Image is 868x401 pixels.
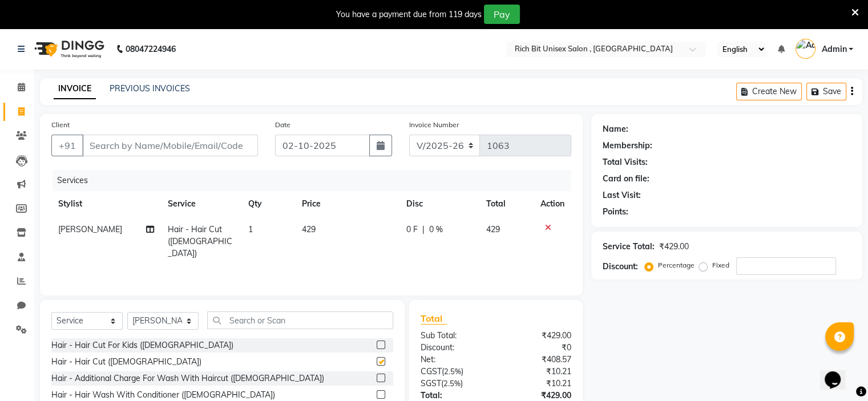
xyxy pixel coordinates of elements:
[406,224,418,236] span: 0 F
[659,241,689,253] div: ₹429.00
[51,135,83,156] button: +91
[110,83,190,94] a: PREVIOUS INVOICES
[54,79,96,99] a: INVOICE
[444,367,461,376] span: 2.5%
[412,354,496,366] div: Net:
[443,379,461,388] span: 2.5%
[479,191,534,217] th: Total
[603,140,652,152] div: Membership:
[658,260,695,270] label: Percentage
[712,260,729,270] label: Fixed
[603,189,641,201] div: Last Visit:
[484,5,520,24] button: Pay
[736,83,802,100] button: Create New
[534,191,571,217] th: Action
[603,261,638,273] div: Discount:
[51,191,161,217] th: Stylist
[295,191,399,217] th: Price
[603,156,648,168] div: Total Visits:
[82,135,258,156] input: Search by Name/Mobile/Email/Code
[412,342,496,354] div: Discount:
[51,372,324,384] div: Hair - Additional Charge For Wash With Haircut ([DEMOGRAPHIC_DATA])
[58,224,122,234] span: [PERSON_NAME]
[820,355,857,390] iframe: chat widget
[603,123,628,135] div: Name:
[496,378,580,390] div: ₹10.21
[429,224,443,236] span: 0 %
[421,378,441,388] span: SGST
[412,330,496,342] div: Sub Total:
[126,33,176,65] b: 08047224946
[496,342,580,354] div: ₹0
[496,366,580,378] div: ₹10.21
[409,120,459,130] label: Invoice Number
[336,9,482,21] div: You have a payment due from 119 days
[486,224,500,234] span: 429
[821,43,846,55] span: Admin
[496,354,580,366] div: ₹408.57
[29,33,107,65] img: logo
[412,378,496,390] div: ( )
[421,313,447,325] span: Total
[275,120,290,130] label: Date
[603,206,628,218] div: Points:
[53,170,580,191] div: Services
[496,330,580,342] div: ₹429.00
[412,366,496,378] div: ( )
[603,241,655,253] div: Service Total:
[399,191,479,217] th: Disc
[241,191,295,217] th: Qty
[421,366,442,376] span: CGST
[248,224,253,234] span: 1
[51,120,70,130] label: Client
[51,339,233,351] div: Hair - Hair Cut For Kids ([DEMOGRAPHIC_DATA])
[603,173,649,185] div: Card on file:
[302,224,316,234] span: 429
[168,224,232,258] span: Hair - Hair Cut ([DEMOGRAPHIC_DATA])
[796,39,815,59] img: Admin
[51,356,201,368] div: Hair - Hair Cut ([DEMOGRAPHIC_DATA])
[422,224,425,236] span: |
[207,311,393,329] input: Search or Scan
[806,83,846,100] button: Save
[161,191,241,217] th: Service
[51,389,275,401] div: Hair - Hair Wash With Conditioner ([DEMOGRAPHIC_DATA])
